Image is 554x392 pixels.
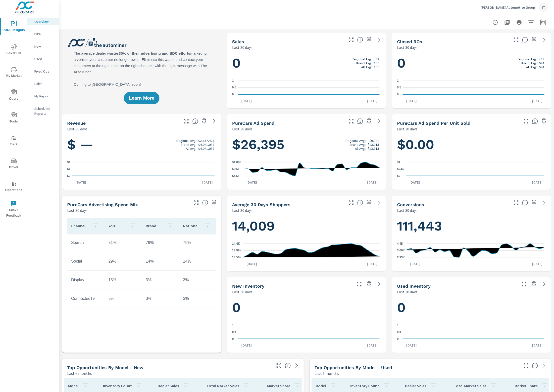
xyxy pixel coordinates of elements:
[361,65,372,69] p: All Avg:
[67,167,71,171] text: $1
[521,61,537,65] p: Brand Avg:
[232,337,234,341] text: 0
[540,362,548,370] a: See more details in report
[368,143,379,147] p: $13,315
[34,19,55,24] p: Overview
[405,383,426,388] p: Dealer Sales
[512,199,520,207] button: Make Fullscreen
[108,223,126,228] p: You
[397,93,399,96] text: 0
[181,143,197,147] p: Brand Avg:
[538,17,548,27] button: Select Date Range
[27,68,59,75] div: Fixed Ops
[512,36,520,44] button: Make Fullscreen
[27,92,59,100] div: My Report
[232,323,234,327] text: 1
[356,61,372,65] p: Brand Avg:
[232,55,381,72] h1: 0
[238,343,255,348] p: [DATE]
[352,57,372,61] p: Regional Avg:
[397,218,546,235] h1: 111,443
[68,383,79,388] p: Model
[200,117,208,125] span: Save this to your personalized report
[515,383,538,388] p: Market Share
[34,81,55,86] p: Sales
[520,280,528,288] button: Make Fullscreen
[67,136,216,153] h1: $ —
[34,69,55,74] p: Fixed Ops
[375,117,383,125] a: See more details in report
[365,280,373,288] span: Save this to your personalized report
[350,143,366,147] p: Brand Avg:
[540,117,548,125] span: Save this to your personalized report
[142,292,179,305] td: 3%
[2,21,26,33] span: PURE Insights
[351,383,379,388] p: Inventory Count
[364,261,381,266] p: [DATE]
[374,65,379,69] p: 100
[364,180,381,185] p: [DATE]
[375,36,383,44] a: See more details in report
[397,323,399,327] text: 1
[293,362,301,370] a: See more details in report
[183,223,201,228] p: National
[2,89,26,102] span: Query
[232,120,274,126] h5: PureCars Ad Spend
[368,147,379,151] p: $13,315
[27,55,59,63] div: Used
[397,79,399,82] text: 1
[397,299,546,316] h1: 0
[529,98,546,103] p: [DATE]
[27,80,59,87] div: Sales
[347,199,355,207] button: Make Fullscreen
[365,117,373,125] span: Save this to your personalized report
[232,256,242,259] text: 13.56K
[517,57,537,61] p: Regional Avg:
[198,139,214,143] p: $2,837,428
[179,292,216,305] td: 3%
[454,383,487,388] p: Total Market Sales
[346,139,366,143] p: Regional Avg:
[27,30,59,38] div: PIPA
[67,274,104,286] td: Display
[232,207,252,213] p: Last 30 days
[176,139,197,143] p: Regional Avg:
[397,39,422,44] h5: Closed ROs
[2,201,26,219] span: Leave Feedback
[539,3,548,12] div: IT
[397,330,401,334] text: 0.5
[2,158,26,170] span: Driver
[397,202,424,207] h5: Conversions
[67,370,92,376] p: Last 6 months
[369,139,379,143] p: $6,790
[71,223,89,228] p: Channel
[232,126,252,132] p: Last 30 days
[406,180,424,185] p: [DATE]
[347,117,355,125] button: Make Fullscreen
[104,274,142,286] td: 15%
[397,44,417,50] p: Last 30 days
[232,39,244,44] h5: Sales
[232,242,240,245] text: 14.4K
[376,57,379,61] p: 63
[27,105,59,117] div: Scheduled Reports
[198,147,214,151] p: $4,041,039
[2,112,26,124] span: Tools
[67,365,144,370] h5: Top Opportunities by Model - New
[104,255,142,268] td: 29%
[529,343,546,348] p: [DATE]
[179,274,216,286] td: 3%
[34,32,55,37] p: PIPA
[530,199,538,207] span: Save this to your personalized report
[210,117,218,125] a: See more details in report
[514,17,524,27] button: Print Report
[67,236,104,249] td: Search
[357,37,363,43] span: Number of vehicles sold by the dealership over the selected date range. [Source: This data is sou...
[124,92,159,104] button: Learn More
[232,218,381,235] h1: 14,009
[397,136,546,153] h1: $0.00
[232,299,381,316] h1: 0
[27,43,59,50] div: New
[397,167,404,171] text: $0.50
[526,65,537,69] p: All Avg:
